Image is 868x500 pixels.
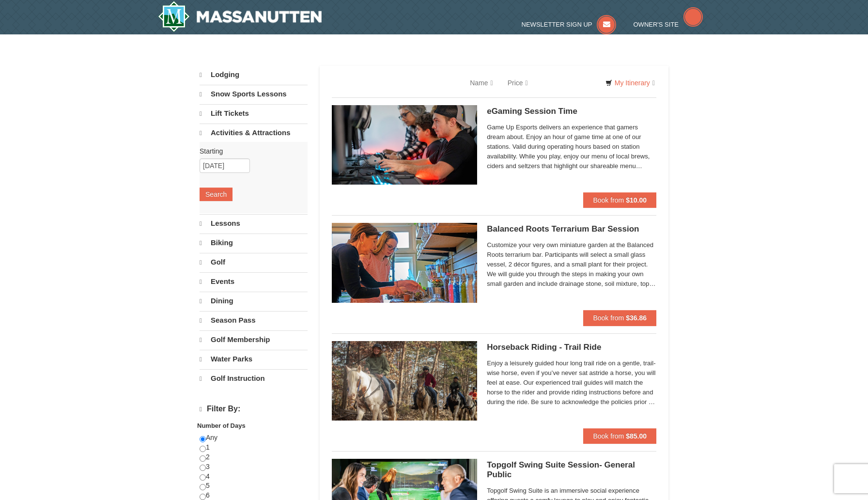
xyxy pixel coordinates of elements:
[200,187,232,201] button: Search
[634,21,679,28] span: Owner's Site
[200,272,308,291] a: Events
[200,124,308,142] a: Activities & Attractions
[626,196,647,204] strong: $10.00
[463,73,500,93] a: Name
[332,341,477,421] img: 21584748-79-4e8ac5ed.jpg
[487,460,656,480] h5: Topgolf Swing Suite Session- General Public
[487,224,656,234] h5: Balanced Roots Terrarium Bar Session
[626,314,647,322] strong: $36.86
[487,123,656,171] span: Game Up Esports delivers an experience that gamers dream about. Enjoy an hour of game time at one...
[200,292,308,310] a: Dining
[487,359,656,407] span: Enjoy a leisurely guided hour long trail ride on a gentle, trail-wise horse, even if you’ve never...
[197,422,246,429] strong: Number of Days
[332,105,477,185] img: 19664770-34-0b975b5b.jpg
[200,253,308,271] a: Golf
[487,343,656,352] h5: Horseback Riding - Trail Ride
[158,1,322,32] a: Massanutten Resort
[200,146,300,156] label: Starting
[200,85,308,103] a: Snow Sports Lessons
[200,104,308,123] a: Lift Tickets
[200,330,308,349] a: Golf Membership
[634,21,703,28] a: Owner's Site
[626,432,647,440] strong: $85.00
[599,76,661,90] a: My Itinerary
[200,214,308,233] a: Lessons
[200,234,308,252] a: Biking
[500,73,535,93] a: Price
[593,314,624,322] span: Book from
[522,21,617,28] a: Newsletter Sign Up
[522,21,592,28] span: Newsletter Sign Up
[200,369,308,388] a: Golf Instruction
[487,240,656,289] span: Customize your very own miniature garden at the Balanced Roots terrarium bar. Participants will s...
[200,405,308,414] h4: Filter By:
[593,196,624,204] span: Book from
[332,223,477,302] img: 18871151-30-393e4332.jpg
[593,432,624,440] span: Book from
[200,350,308,368] a: Water Parks
[158,1,322,32] img: Massanutten Resort Logo
[200,311,308,329] a: Season Pass
[583,310,656,326] button: Book from $36.86
[583,428,656,444] button: Book from $85.00
[200,66,308,84] a: Lodging
[487,107,656,116] h5: eGaming Session Time
[583,192,656,208] button: Book from $10.00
